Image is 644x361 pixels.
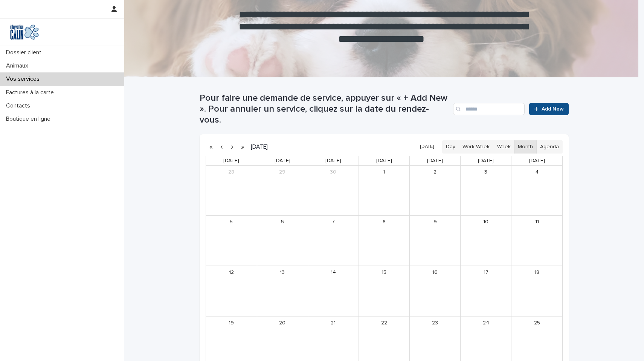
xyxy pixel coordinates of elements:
button: Month [514,140,537,153]
button: Previous month [216,141,227,153]
a: July 9, 2026 [429,216,441,228]
a: July 5, 2026 [225,216,237,228]
a: July 1, 2026 [378,166,390,178]
a: July 15, 2026 [378,266,390,278]
td: July 15, 2026 [359,266,409,316]
td: July 5, 2026 [206,215,257,266]
td: July 6, 2026 [257,215,308,266]
p: Contacts [3,102,36,109]
td: June 29, 2026 [257,166,308,215]
span: Add New [542,106,564,112]
a: July 19, 2026 [225,317,237,329]
a: July 13, 2026 [276,266,288,278]
td: July 7, 2026 [308,215,359,266]
button: Next year [237,141,248,153]
p: Dossier client [3,49,47,56]
a: Monday [273,156,292,166]
a: Wednesday [375,156,394,166]
p: Vos services [3,75,46,83]
a: July 2, 2026 [429,166,441,178]
td: July 18, 2026 [511,266,562,316]
button: Work Week [459,140,493,153]
a: Tuesday [324,156,343,166]
td: July 17, 2026 [461,266,511,316]
a: July 3, 2026 [480,166,492,178]
p: Boutique en ligne [3,115,56,123]
td: June 28, 2026 [206,166,257,215]
a: June 29, 2026 [276,166,288,178]
a: July 22, 2026 [378,317,390,329]
a: July 20, 2026 [276,317,288,329]
a: Saturday [528,156,546,166]
a: June 28, 2026 [225,166,237,178]
a: Add New [529,103,569,115]
td: July 12, 2026 [206,266,257,316]
button: Next month [227,141,237,153]
a: July 6, 2026 [276,216,288,228]
button: Agenda [536,140,563,153]
a: July 8, 2026 [378,216,390,228]
a: July 17, 2026 [480,266,492,278]
button: Week [493,140,514,153]
a: July 11, 2026 [531,216,543,228]
a: July 25, 2026 [531,317,543,329]
a: June 30, 2026 [327,166,339,178]
td: July 2, 2026 [410,166,461,215]
a: July 4, 2026 [531,166,543,178]
td: June 30, 2026 [308,166,359,215]
td: July 4, 2026 [511,166,562,215]
td: July 11, 2026 [511,215,562,266]
a: July 10, 2026 [480,216,492,228]
td: July 1, 2026 [359,166,409,215]
td: July 3, 2026 [461,166,511,215]
h2: [DATE] [248,144,268,150]
td: July 14, 2026 [308,266,359,316]
img: Y0SYDZVsQvbSeSFpbQoq [6,25,43,40]
td: July 13, 2026 [257,266,308,316]
a: July 18, 2026 [531,266,543,278]
a: July 14, 2026 [327,266,339,278]
td: July 16, 2026 [410,266,461,316]
a: July 7, 2026 [327,216,339,228]
h1: Pour faire une demande de service, appuyer sur « + Add New ». Pour annuler un service, cliquez su... [200,93,450,125]
a: Thursday [426,156,444,166]
a: July 23, 2026 [429,317,441,329]
a: Sunday [222,156,241,166]
td: July 8, 2026 [359,215,409,266]
a: July 12, 2026 [225,266,237,278]
a: Friday [476,156,495,166]
a: July 21, 2026 [327,317,339,329]
td: July 9, 2026 [410,215,461,266]
td: July 10, 2026 [461,215,511,266]
a: July 24, 2026 [480,317,492,329]
a: July 16, 2026 [429,266,441,278]
p: Animaux [3,62,34,69]
input: Search [453,103,525,115]
p: Factures à la carte [3,89,60,96]
button: Day [442,140,459,153]
button: [DATE] [417,141,438,152]
button: Previous year [206,141,216,153]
